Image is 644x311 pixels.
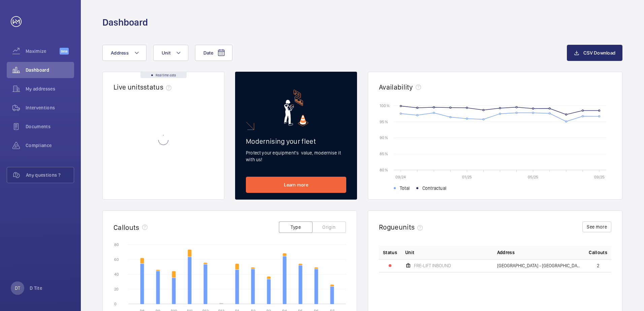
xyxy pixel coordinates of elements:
[30,285,42,291] p: D Tite
[597,263,600,268] span: 2
[497,263,581,268] span: [GEOGRAPHIC_DATA] - [GEOGRAPHIC_DATA],
[395,175,406,179] text: 09/24
[140,72,187,78] div: Real time data
[582,221,611,232] button: See more
[589,249,607,256] span: Callouts
[60,48,69,55] span: Beta
[26,142,74,149] span: Compliance
[528,175,538,179] text: 05/25
[15,285,20,291] p: DT
[405,249,414,256] span: Unit
[114,257,119,262] text: 60
[380,119,388,124] text: 95 %
[153,45,188,61] button: Unit
[312,221,346,233] button: Origin
[26,85,74,92] span: My addresses
[143,83,174,91] span: status
[497,249,515,256] span: Address
[380,135,388,140] text: 90 %
[380,167,388,172] text: 80 %
[195,45,232,61] button: Date
[399,223,426,231] span: units
[114,287,119,291] text: 20
[114,83,174,91] h2: Live units
[26,123,74,130] span: Documents
[162,50,170,56] span: Unit
[114,223,139,232] h2: Callouts
[583,50,615,56] span: CSV Download
[462,175,472,179] text: 01/25
[26,172,74,178] span: Any questions ?
[102,45,147,61] button: Address
[567,45,622,61] button: CSV Download
[102,16,148,29] h1: Dashboard
[246,137,346,145] h2: Modernising your fleet
[246,149,346,163] p: Protect your equipment's value, modernise it with us!
[400,185,410,192] span: Total
[114,302,117,306] text: 0
[26,104,74,111] span: Interventions
[284,90,309,126] img: marketing-card.svg
[414,263,451,268] span: FRE-LIFT INBOUND
[422,185,446,192] span: Contractual
[114,242,119,247] text: 80
[383,249,397,256] p: Status
[594,175,605,179] text: 09/25
[379,83,413,91] h2: Availability
[26,67,74,73] span: Dashboard
[380,103,390,108] text: 100 %
[114,272,119,277] text: 40
[26,48,60,55] span: Maximize
[203,50,213,56] span: Date
[379,223,425,231] h2: Rogue
[380,151,388,156] text: 85 %
[279,221,313,233] button: Type
[246,177,346,193] a: Learn more
[111,50,129,56] span: Address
